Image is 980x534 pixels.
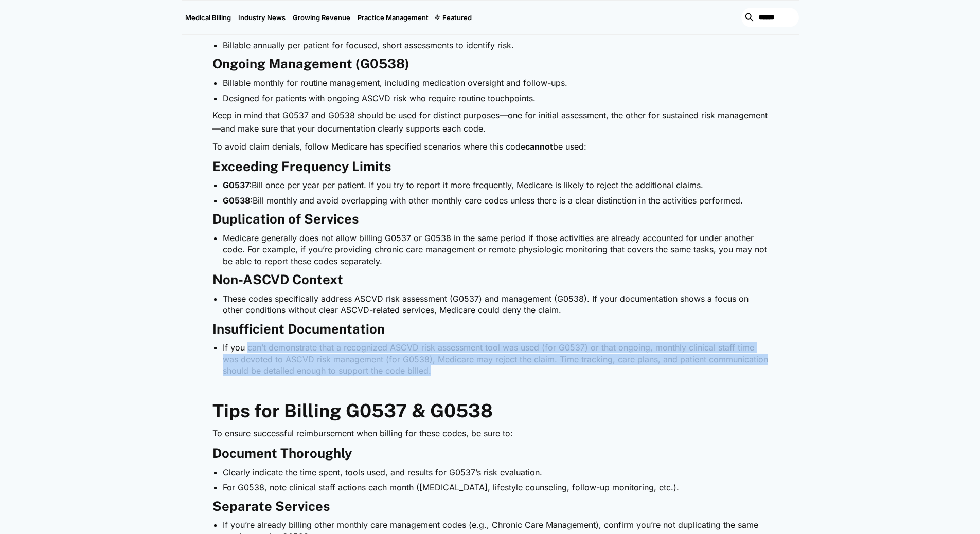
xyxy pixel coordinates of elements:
p: To ensure successful reimbursement when billing for these codes, be sure to: [212,427,768,440]
a: Medical Billing [182,1,235,34]
li: For G0538, note clinical staff actions each month ([MEDICAL_DATA], lifestyle counseling, follow-u... [223,482,768,493]
p: ‍ [212,382,768,395]
a: Industry News [235,1,289,34]
a: Practice Management [354,1,432,34]
strong: Tips for Billing G0537 & G0538 [212,400,493,421]
strong: Ongoing Management (G0538) [212,56,409,71]
strong: Separate Services [212,499,330,514]
li: If you can’t demonstrate that a recognized ASCVD risk assessment tool was used (for G0537) or tha... [223,342,768,376]
li: Clearly indicate the time spent, tools used, and results for G0537’s risk evaluation. [223,467,768,478]
a: Growing Revenue [289,1,354,34]
li: Bill monthly and avoid overlapping with other monthly care codes unless there is a clear distinct... [223,195,768,206]
strong: Duplication of Services [212,211,359,227]
strong: G0538: [223,195,253,206]
p: Keep in mind that G0537 and G0538 should be used for distinct purposes—one for initial assessment... [212,109,768,135]
p: To avoid claim denials, follow Medicare has specified scenarios where this code be used: [212,140,768,154]
strong: Document Thoroughly [212,446,352,461]
div: Featured [442,13,472,22]
li: These codes specifically address ASCVD risk assessment (G0537) and management (G0538). If your do... [223,293,768,316]
li: Bill once per year per patient. If you try to report it more frequently, Medicare is likely to re... [223,179,768,191]
li: Billable annually per patient for focused, short assessments to identify risk. [223,40,768,51]
strong: Exceeding Frequency Limits [212,159,391,174]
li: Medicare generally does not allow billing G0537 or G0538 in the same period if those activities a... [223,232,768,267]
li: Billable monthly for routine management, including medication oversight and follow-ups. [223,77,768,88]
li: Designed for patients with ongoing ASCVD risk who require routine touchpoints. [223,93,768,104]
strong: cannot [525,141,553,152]
strong: G0537: [223,180,252,190]
strong: Non-ASCVD Context [212,272,343,287]
strong: Insufficient Documentation [212,321,385,337]
div: Featured [432,1,475,34]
